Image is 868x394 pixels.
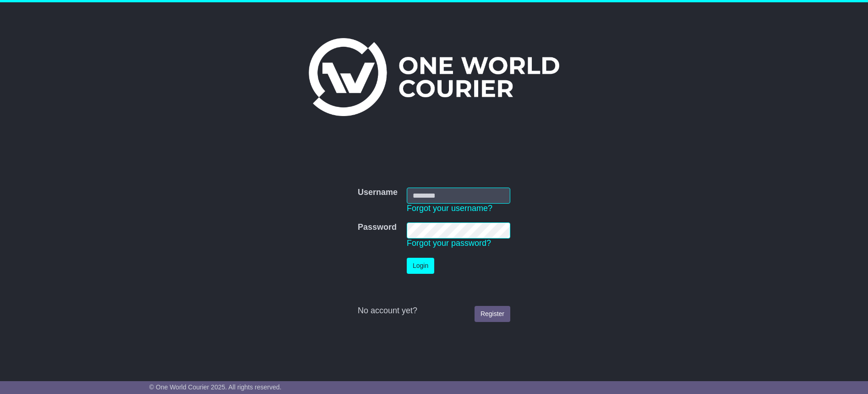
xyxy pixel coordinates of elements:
a: Forgot your password? [407,239,491,248]
img: One World [309,38,559,116]
label: Password [358,222,397,233]
a: Forgot your username? [407,204,492,213]
label: Username [358,188,398,198]
button: Login [407,258,434,274]
a: Register [475,306,510,322]
span: © One World Courier 2025. All rights reserved. [149,383,282,391]
div: No account yet? [358,306,510,316]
